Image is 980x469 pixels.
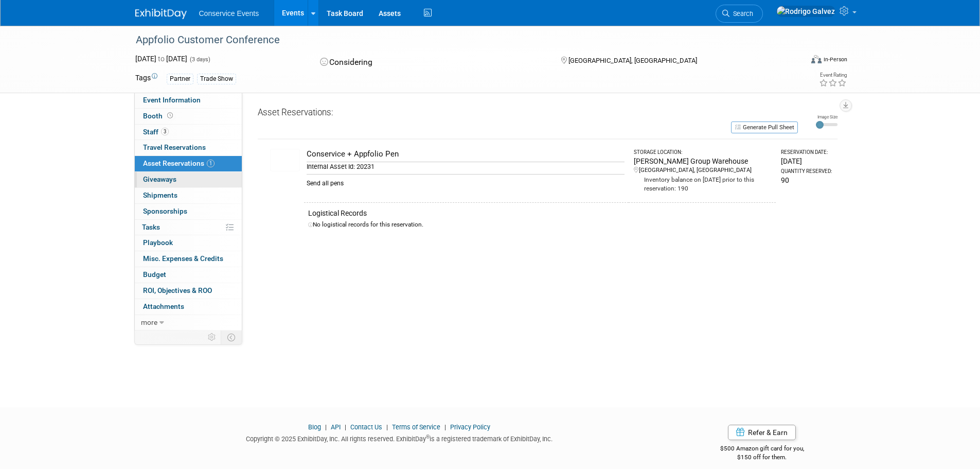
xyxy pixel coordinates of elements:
[135,251,242,267] a: Misc. Expenses & Credits
[135,299,242,315] a: Attachments
[135,283,242,299] a: ROI, Objectives & ROO
[634,149,772,156] div: Storage Location:
[143,143,206,151] span: Travel Reservations
[143,128,169,136] span: Staff
[135,9,187,19] img: ExhibitDay
[135,267,242,283] a: Budget
[135,140,242,155] a: Travel Reservations
[679,453,845,462] div: $150 off for them.
[156,55,166,63] span: to
[135,55,187,63] span: [DATE] [DATE]
[823,56,847,63] div: In-Person
[781,149,833,156] div: Reservation Date:
[165,112,175,119] span: Booth not reserved yet
[781,175,833,185] div: 90
[258,107,793,120] div: Asset Reservations:
[135,432,664,444] div: Copyright © 2025 ExhibitDay, Inc. All rights reserved. ExhibitDay is a registered trademark of Ex...
[143,191,177,199] span: Shipments
[135,315,242,331] a: more
[135,172,242,187] a: Giveaways
[307,174,625,188] div: Send all pens
[568,57,697,64] span: [GEOGRAPHIC_DATA], [GEOGRAPHIC_DATA]
[331,423,341,431] a: API
[143,96,201,104] span: Event Information
[270,149,300,171] img: View Images
[781,168,833,175] div: Quantity Reserved:
[781,156,833,166] div: [DATE]
[634,175,772,193] div: Inventory balance on [DATE] prior to this reservation: 190
[135,93,242,108] a: Event Information
[307,162,625,171] div: Internal Asset Id: 20231
[384,423,390,431] span: |
[143,238,173,247] span: Playbook
[143,175,176,183] span: Giveaways
[731,121,798,133] button: Generate Pull Sheet
[342,423,349,431] span: |
[308,220,772,229] div: No logistical records for this reservation.
[135,220,242,235] a: Tasks
[135,125,242,140] a: Staff3
[816,114,838,120] div: Image Size
[317,54,544,72] div: Considering
[135,156,242,171] a: Asset Reservations1
[308,423,321,431] a: Blog
[135,109,242,124] a: Booth
[135,204,242,219] a: Sponsorships
[426,434,430,440] sup: ®
[819,73,847,78] div: Event Rating
[350,423,382,431] a: Contact Us
[203,331,221,344] td: Personalize Event Tab Strip
[442,423,449,431] span: |
[189,56,210,63] span: (3 days)
[776,6,835,17] img: Rodrigo Galvez
[143,302,184,310] span: Attachments
[742,54,848,69] div: Event Format
[392,423,440,431] a: Terms of Service
[207,160,215,167] span: 1
[716,5,763,23] a: Search
[729,10,753,18] span: Search
[141,318,157,326] span: more
[197,74,236,84] div: Trade Show
[135,188,242,203] a: Shipments
[143,112,175,120] span: Booth
[308,208,772,218] div: Logistical Records
[450,423,490,431] a: Privacy Policy
[135,73,157,84] td: Tags
[142,223,160,231] span: Tasks
[679,438,845,461] div: $500 Amazon gift card for you,
[143,286,212,294] span: ROI, Objectives & ROO
[307,149,625,160] div: Conservice + Appfolio Pen
[199,9,259,18] span: Conservice Events
[143,270,166,279] span: Budget
[135,235,242,251] a: Playbook
[143,254,223,263] span: Misc. Expenses & Credits
[143,207,187,215] span: Sponsorships
[132,31,787,49] div: Appfolio Customer Conference
[634,156,772,166] div: [PERSON_NAME] Group Warehouse
[811,55,822,63] img: Format-Inperson.png
[323,423,329,431] span: |
[634,166,772,175] div: [GEOGRAPHIC_DATA], [GEOGRAPHIC_DATA]
[161,128,169,135] span: 3
[167,74,193,84] div: Partner
[728,425,796,440] a: Refer & Earn
[143,159,215,167] span: Asset Reservations
[221,331,242,344] td: Toggle Event Tabs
